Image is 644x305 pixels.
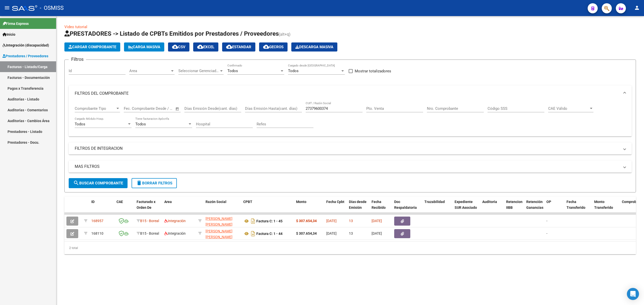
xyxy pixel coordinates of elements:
[349,219,353,223] span: 13
[124,106,144,111] input: Fecha inicio
[116,200,123,204] span: CAE
[546,231,547,235] span: -
[226,45,251,49] span: Estandar
[453,196,480,219] datatable-header-cell: Expediente SUR Asociado
[3,32,15,37] span: Inicio
[64,242,636,254] div: 2 total
[372,219,382,223] span: [DATE]
[250,230,256,238] i: Descargar documento
[69,85,632,101] mat-expansion-panel-header: FILTROS DEL COMPROBANTE
[75,164,620,169] mat-panel-title: MAS FILTROS
[347,196,370,219] datatable-header-cell: Días desde Emisión
[504,196,524,219] datatable-header-cell: Retencion IIBB
[164,219,186,223] span: Integración
[546,200,551,204] span: OP
[422,196,453,219] datatable-header-cell: Trazabilidad
[296,231,317,235] strong: $ 307.654,34
[3,21,29,26] span: Firma Express
[548,106,589,111] span: CAE Válido
[40,3,64,14] span: - OSMISS
[567,200,585,210] span: Fecha Transferido
[455,200,477,210] span: Expediente SUR Asociado
[164,231,186,235] span: Integración
[294,196,324,219] datatable-header-cell: Monto
[296,200,306,204] span: Monto
[4,5,10,11] mat-icon: menu
[135,196,162,219] datatable-header-cell: Facturado x Orden De
[634,5,640,11] mat-icon: person
[544,196,565,219] datatable-header-cell: OP
[226,44,232,50] mat-icon: cloud_download
[64,30,279,37] span: PRESTADORES -> Listado de CPBTs Emitidos por Prestadores / Proveedores
[75,146,620,151] mat-panel-title: FILTROS DE INTEGRACION
[3,53,48,59] span: Prestadores / Proveedores
[263,45,284,49] span: Gecros
[162,196,196,219] datatable-header-cell: Area
[172,45,185,49] span: CSV
[178,69,219,73] span: Seleccionar Gerenciador
[524,196,544,219] datatable-header-cell: Retención Ganancias
[140,219,159,223] span: B15 - Boreal
[172,44,178,50] mat-icon: cloud_download
[175,106,180,112] button: Open calendar
[279,32,291,37] span: (alt+q)
[241,196,294,219] datatable-header-cell: CPBT
[424,200,445,204] span: Trazabilidad
[64,25,87,29] a: Video tutorial
[206,228,239,239] div: 27379600374
[256,219,283,223] strong: Factura C: 1 - 45
[480,196,504,219] datatable-header-cell: Auditoria
[136,180,142,186] mat-icon: delete
[3,42,49,48] span: Integración (discapacidad)
[204,196,241,219] datatable-header-cell: Razón Social
[69,142,632,155] mat-expansion-panel-header: FILTROS DE INTEGRACION
[326,200,344,204] span: Fecha Cpbt
[73,180,79,186] mat-icon: search
[197,44,203,50] mat-icon: cloud_download
[75,106,115,111] span: Comprobante Tipo
[69,161,632,173] mat-expansion-panel-header: MAS FILTROS
[250,217,256,225] i: Descargar documento
[326,219,337,223] span: [DATE]
[168,42,189,52] button: CSV
[140,231,159,235] span: B15 - Boreal
[206,216,239,226] div: 27379600374
[506,200,522,210] span: Retencion IIBB
[394,200,417,210] span: Doc Respaldatoria
[73,181,123,185] span: Buscar Comprobante
[149,106,173,111] input: Fecha fin
[75,122,85,126] span: Todos
[482,200,497,204] span: Auditoria
[124,42,164,52] button: Carga Masiva
[370,196,392,219] datatable-header-cell: Fecha Recibido
[565,196,592,219] datatable-header-cell: Fecha Transferido
[206,200,226,204] span: Razón Social
[197,45,214,49] span: EXCEL
[128,45,160,49] span: Carga Masiva
[594,200,613,210] span: Monto Transferido
[227,69,238,73] span: Todos
[288,69,299,73] span: Todos
[349,200,367,210] span: Días desde Emisión
[64,42,120,52] button: Cargar Comprobante
[164,200,172,204] span: Area
[295,45,333,49] span: Descarga Masiva
[243,200,252,204] span: CPBT
[291,42,337,52] button: Descarga Masiva
[372,231,382,235] span: [DATE]
[69,178,128,188] button: Buscar Comprobante
[206,217,232,226] span: [PERSON_NAME] [PERSON_NAME]
[355,68,391,74] span: Mostrar totalizadores
[259,42,288,52] button: Gecros
[69,56,86,63] h3: Filtros
[324,196,347,219] datatable-header-cell: Fecha Cpbt
[135,122,146,126] span: Todos
[89,196,114,219] datatable-header-cell: ID
[546,219,547,223] span: -
[69,101,632,137] div: FILTROS DEL COMPROBANTE
[91,219,103,223] span: 168957
[627,288,639,300] div: Open Intercom Messenger
[622,200,644,204] span: Comprobante
[206,229,232,239] span: [PERSON_NAME] [PERSON_NAME]
[91,200,95,204] span: ID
